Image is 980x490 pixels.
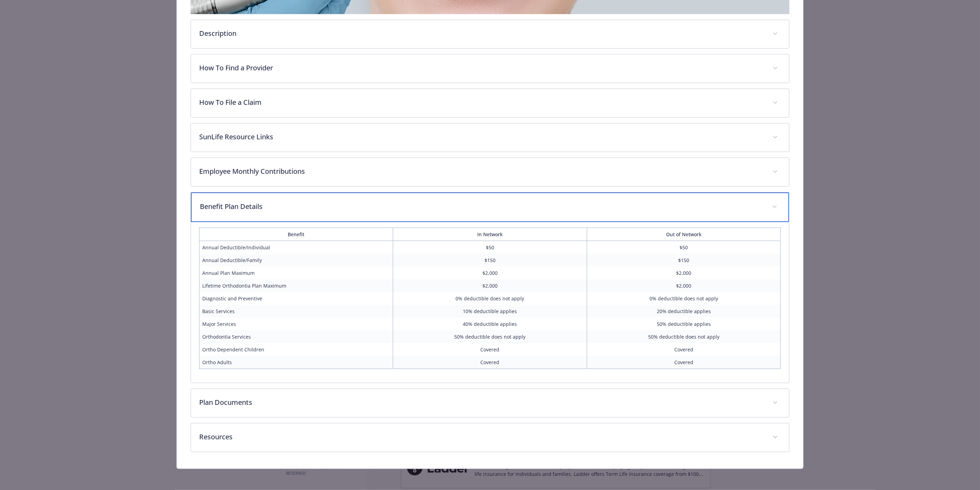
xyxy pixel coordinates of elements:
[393,330,587,343] td: 50% deductible does not apply
[587,241,780,254] td: $50
[587,330,780,343] td: 50% deductible does not apply
[587,228,780,241] th: Out of Network
[393,318,587,330] td: 40% deductible applies
[587,305,780,318] td: 20% deductible applies
[191,222,789,383] div: Benefit Plan Details
[587,279,780,292] td: $2,000
[199,166,764,177] p: Employee Monthly Contributions
[191,54,789,83] div: How To Find a Provider
[587,356,780,369] td: Covered
[199,267,393,279] td: Annual Plan Maximum
[191,123,789,152] div: SunLife Resource Links
[199,330,393,343] td: Orthodontia Services
[199,343,393,356] td: Ortho Dependent Children
[199,432,764,442] p: Resources
[200,201,764,212] p: Benefit Plan Details
[587,267,780,279] td: $2,000
[587,292,780,305] td: 0% deductible does not apply
[393,254,587,267] td: $150
[199,305,393,318] td: Basic Services
[199,28,764,39] p: Description
[199,132,764,142] p: SunLife Resource Links
[393,343,587,356] td: Covered
[199,254,393,267] td: Annual Deductible/Family
[191,389,789,417] div: Plan Documents
[393,356,587,369] td: Covered
[587,254,780,267] td: $150
[199,63,764,73] p: How To Find a Provider
[191,89,789,117] div: How To File a Claim
[199,241,393,254] td: Annual Deductible/Individual
[191,158,789,186] div: Employee Monthly Contributions
[191,20,789,48] div: Description
[393,305,587,318] td: 10% deductible applies
[393,228,587,241] th: In Network
[199,279,393,292] td: Lifetime Orthodontia Plan Maximum
[587,343,780,356] td: Covered
[393,292,587,305] td: 0% deductible does not apply
[199,397,764,408] p: Plan Documents
[199,228,393,241] th: Benefit
[191,192,789,222] div: Benefit Plan Details
[393,267,587,279] td: $2,000
[393,241,587,254] td: $50
[199,318,393,330] td: Major Services
[191,423,789,452] div: Resources
[199,356,393,369] td: Ortho Adults
[393,279,587,292] td: $2,000
[199,97,764,108] p: How To File a Claim
[199,292,393,305] td: Diagnostic and Preventive
[587,318,780,330] td: 50% deductible applies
